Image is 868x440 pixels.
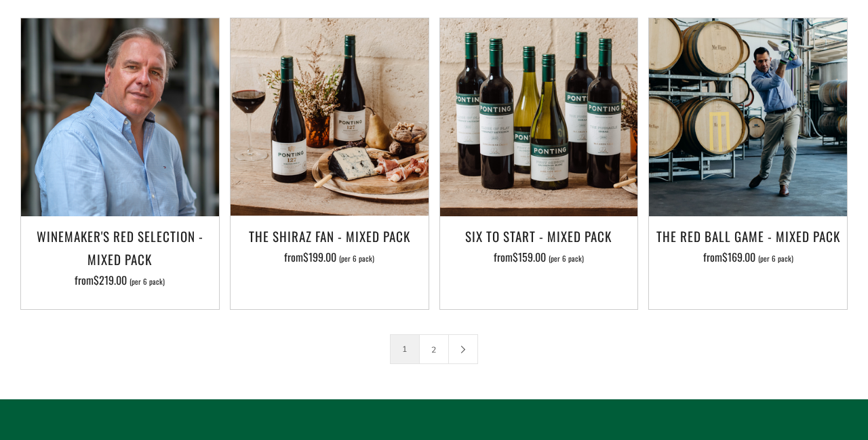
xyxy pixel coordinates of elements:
[75,272,165,288] span: from
[722,249,755,265] span: $169.00
[656,224,840,247] h3: The Red Ball Game - Mixed Pack
[649,224,847,292] a: The Red Ball Game - Mixed Pack from$169.00 (per 6 pack)
[447,224,631,247] h3: Six To Start - Mixed Pack
[237,224,422,247] h3: The Shiraz Fan - Mixed Pack
[284,249,374,265] span: from
[420,335,448,363] a: 2
[21,224,219,292] a: Winemaker's Red Selection - Mixed Pack from$219.00 (per 6 pack)
[703,249,793,265] span: from
[440,224,638,292] a: Six To Start - Mixed Pack from$159.00 (per 6 pack)
[549,255,584,262] span: (per 6 pack)
[513,249,546,265] span: $159.00
[28,224,212,271] h3: Winemaker's Red Selection - Mixed Pack
[130,278,165,285] span: (per 6 pack)
[94,272,127,288] span: $219.00
[231,224,429,292] a: The Shiraz Fan - Mixed Pack from$199.00 (per 6 pack)
[758,255,793,262] span: (per 6 pack)
[339,255,374,262] span: (per 6 pack)
[390,334,420,364] span: 1
[303,249,336,265] span: $199.00
[494,249,584,265] span: from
